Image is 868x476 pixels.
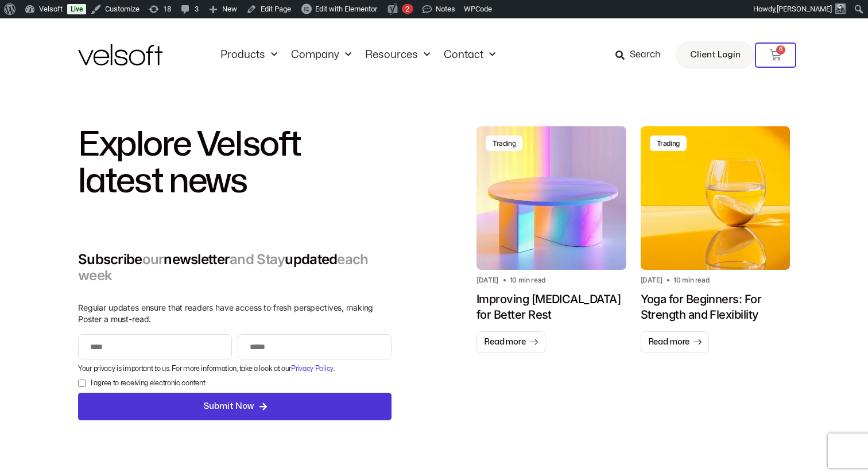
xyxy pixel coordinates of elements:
[315,5,377,13] span: Edit with Elementor
[78,251,392,284] h2: Subscribe newsletter updated
[641,331,710,353] a: Read more
[405,5,409,13] span: 2
[493,139,516,148] div: Trading
[776,45,785,55] span: 6
[230,251,285,268] span: and Stay
[203,400,254,413] span: Submit Now
[291,365,334,372] a: Privacy Policy
[676,41,755,69] a: Client Login
[75,363,394,374] div: Your privacy is important to us. For more information, take a look at our .
[641,276,662,285] h2: [DATE]
[437,49,502,61] a: ContactMenu Toggle
[476,276,498,285] h2: [DATE]
[214,49,502,61] nav: Menu
[722,451,862,476] iframe: chat widget
[476,292,626,323] h1: Improving [MEDICAL_DATA] for Better Rest
[777,5,832,13] span: [PERSON_NAME]
[484,336,526,348] span: Read more
[78,44,162,65] img: Velsoft Training Materials
[732,419,821,466] iframe: chat widget
[358,49,437,61] a: ResourcesMenu Toggle
[690,48,741,63] span: Client Login
[78,251,369,284] span: each week
[641,292,790,323] h1: Yoga for Beginners: For Strength and Flexibility
[648,336,690,348] span: Read more
[755,42,796,68] a: 6
[142,251,164,268] span: our
[78,393,392,420] button: Submit Now
[510,276,545,285] h2: 10 min read
[615,45,669,65] a: Search
[630,48,661,63] span: Search
[476,331,545,353] a: Read more
[657,139,680,148] div: Trading
[67,4,86,14] a: Live
[91,378,205,388] label: I agree to receiving electronic content
[214,49,284,61] a: ProductsMenu Toggle
[78,126,392,200] h2: Explore Velsoft latest news
[673,276,709,285] h2: 10 min read
[78,302,392,325] p: Regular updates ensure that readers have access to fresh perspectives, making Poster a must-read.
[284,49,358,61] a: CompanyMenu Toggle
